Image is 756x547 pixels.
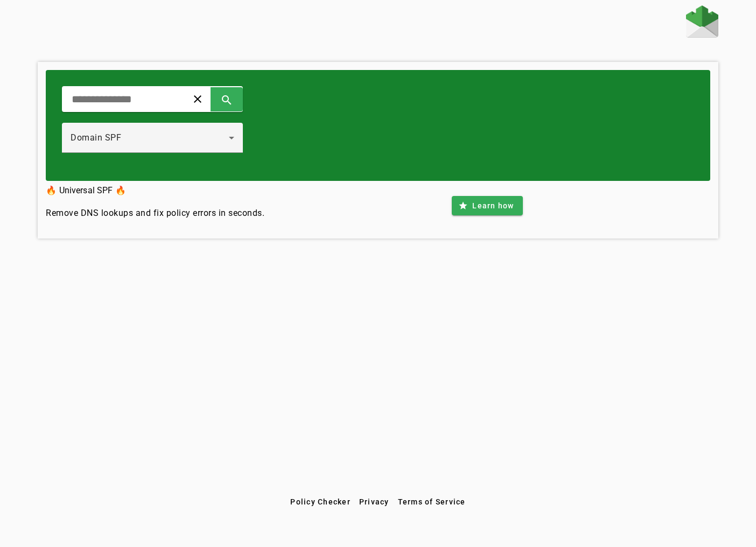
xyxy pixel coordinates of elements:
[46,183,264,198] h3: 🔥 Universal SPF 🔥
[71,132,121,143] span: Domain SPF
[398,497,466,506] span: Terms of Service
[472,200,514,211] span: Learn how
[452,196,522,215] button: Learn how
[355,492,394,511] button: Privacy
[686,5,718,40] a: Home
[286,492,355,511] button: Policy Checker
[290,497,351,506] span: Policy Checker
[686,5,718,38] img: Fraudmarc Logo
[394,492,470,511] button: Terms of Service
[46,207,264,220] h4: Remove DNS lookups and fix policy errors in seconds.
[359,497,389,506] span: Privacy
